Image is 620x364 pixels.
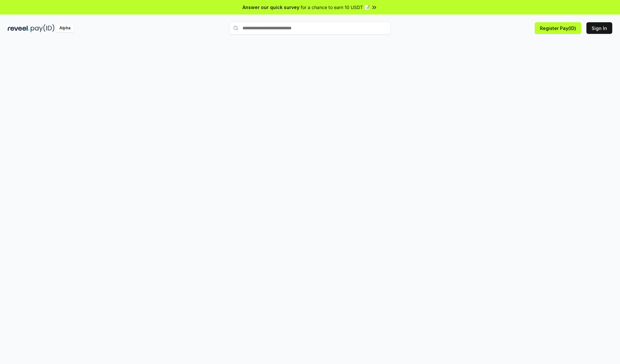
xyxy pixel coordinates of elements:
img: reveel_dark [8,24,29,32]
button: Sign In [586,22,612,34]
span: Answer our quick survey [243,4,299,11]
span: for a chance to earn 10 USDT 📝 [301,4,370,11]
div: Alpha [56,24,74,32]
img: pay_id [31,24,55,32]
button: Register Pay(ID) [535,22,581,34]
